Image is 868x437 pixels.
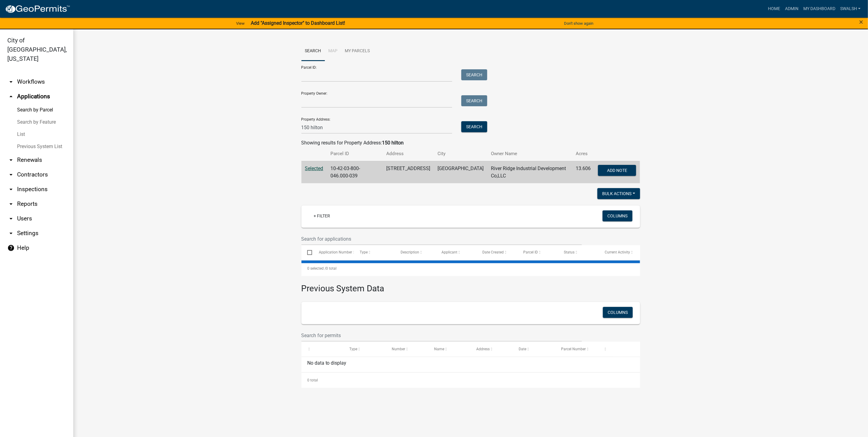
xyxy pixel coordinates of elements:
[7,93,15,100] i: arrow_drop_up
[517,245,558,260] datatable-header-cell: Parcel ID
[301,139,640,147] div: Showing results for Property Address:
[801,3,838,15] a: My Dashboard
[564,250,575,254] span: Status
[301,329,582,342] input: Search for permits
[598,165,636,176] button: Add Note
[313,245,354,260] datatable-header-cell: Application Number
[859,18,863,26] span: ×
[519,347,526,351] span: Date
[603,210,632,221] button: Columns
[392,347,405,351] span: Number
[7,78,15,86] i: arrow_drop_down
[7,156,15,164] i: arrow_drop_down
[301,357,640,372] div: No data to display
[477,245,517,260] datatable-header-cell: Date Created
[487,147,572,161] th: Owner Name
[309,210,335,221] a: + Filter
[319,250,352,254] span: Application Number
[607,168,627,173] span: Add Note
[301,233,582,245] input: Search for applications
[341,42,374,61] a: My Parcels
[354,245,395,260] datatable-header-cell: Type
[477,347,490,351] span: Address
[327,161,383,183] td: 10-42-03-800-046.000-039
[7,171,15,178] i: arrow_drop_down
[765,3,783,15] a: Home
[441,250,457,254] span: Applicant
[382,140,404,146] strong: 150 hilton
[561,347,586,351] span: Parcel Number
[572,147,594,161] th: Acres
[461,121,487,132] button: Search
[395,245,436,260] datatable-header-cell: Description
[434,161,487,183] td: [GEOGRAPHIC_DATA]
[7,186,15,193] i: arrow_drop_down
[562,18,596,28] button: Don't show again
[301,373,640,388] div: 0 total
[301,42,325,61] a: Search
[523,250,538,254] span: Parcel ID
[234,18,247,28] a: View
[383,147,434,161] th: Address
[482,250,504,254] span: Date Created
[428,342,471,356] datatable-header-cell: Name
[7,200,15,208] i: arrow_drop_down
[859,18,863,26] button: Close
[555,342,598,356] datatable-header-cell: Parcel Number
[401,250,419,254] span: Description
[471,342,513,356] datatable-header-cell: Address
[513,342,555,356] datatable-header-cell: Date
[383,161,434,183] td: [STREET_ADDRESS]
[301,245,313,260] datatable-header-cell: Select
[349,347,357,351] span: Type
[605,250,630,254] span: Current Activity
[572,161,594,183] td: 13.606
[251,20,345,26] strong: Add "Assigned Inspector" to Dashboard List!
[7,230,15,237] i: arrow_drop_down
[327,147,383,161] th: Parcel ID
[305,166,323,171] a: Selected
[7,244,15,252] i: help
[386,342,428,356] datatable-header-cell: Number
[434,147,487,161] th: City
[434,347,444,351] span: Name
[838,3,863,15] a: swalsh
[461,69,487,80] button: Search
[7,215,15,222] i: arrow_drop_down
[603,307,633,318] button: Columns
[783,3,801,15] a: Admin
[301,261,640,276] div: 0 total
[599,245,640,260] datatable-header-cell: Current Activity
[487,161,572,183] td: River Ridge Industrial Development Co,LLC
[307,266,326,271] span: 0 selected /
[558,245,599,260] datatable-header-cell: Status
[436,245,477,260] datatable-header-cell: Applicant
[360,250,368,254] span: Type
[301,276,640,295] h3: Previous System Data
[461,95,487,106] button: Search
[344,342,386,356] datatable-header-cell: Type
[597,188,640,199] button: Bulk Actions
